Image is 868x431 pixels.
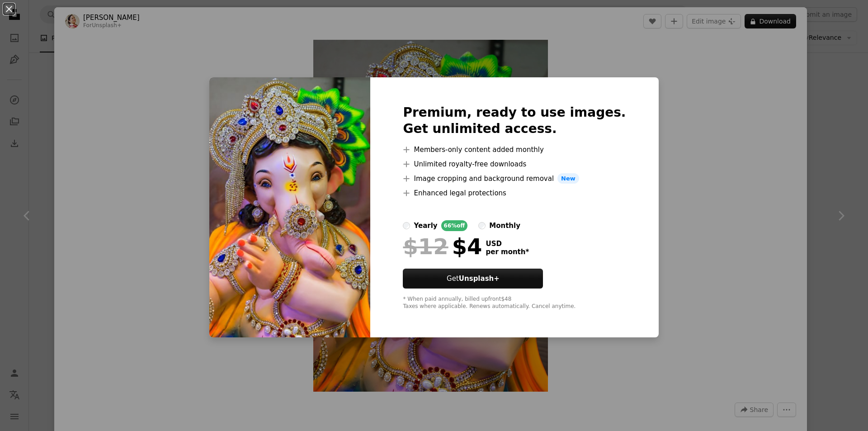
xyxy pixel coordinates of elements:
span: New [557,173,579,184]
input: yearly66%off [403,222,410,229]
div: yearly [414,220,437,231]
h2: Premium, ready to use images. Get unlimited access. [403,104,626,137]
li: Members-only content added monthly [403,144,626,155]
span: $12 [403,235,448,258]
div: $4 [403,235,482,258]
li: Enhanced legal protections [403,188,626,199]
div: monthly [489,220,520,231]
input: monthly [478,222,486,229]
div: * When paid annually, billed upfront $48 Taxes where applicable. Renews automatically. Cancel any... [403,296,626,310]
strong: Unsplash+ [459,275,500,283]
li: Unlimited royalty-free downloads [403,159,626,170]
li: Image cropping and background removal [403,173,626,184]
button: GetUnsplash+ [403,269,543,289]
img: premium_photo-1722677454848-8b137c2572f3 [209,77,370,338]
span: per month * [486,248,529,256]
span: USD [486,240,529,248]
div: 66% off [441,220,468,231]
